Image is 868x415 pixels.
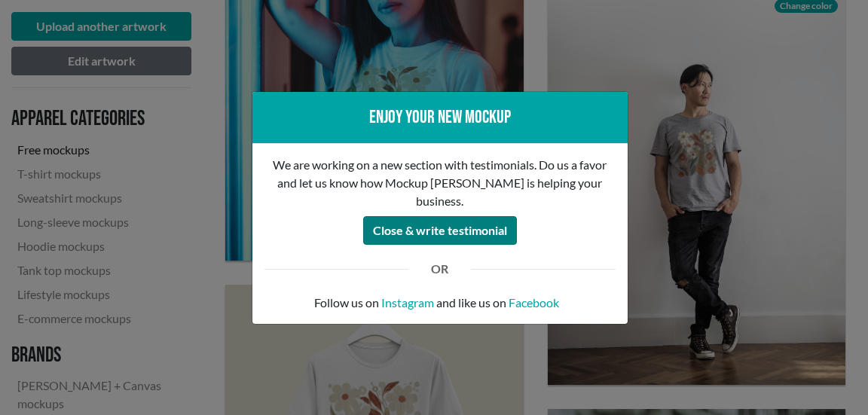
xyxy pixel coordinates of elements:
a: Facebook [509,294,559,312]
p: Follow us on and like us on [264,294,616,312]
a: Instagram [381,294,434,312]
div: OR [420,260,460,278]
a: Close & write testimonial [363,218,517,233]
p: We are working on a new section with testimonials. Do us a favor and let us know how Mockup [PERS... [264,156,616,210]
div: Enjoy your new mockup [264,104,616,131]
button: Close & write testimonial [363,216,517,245]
